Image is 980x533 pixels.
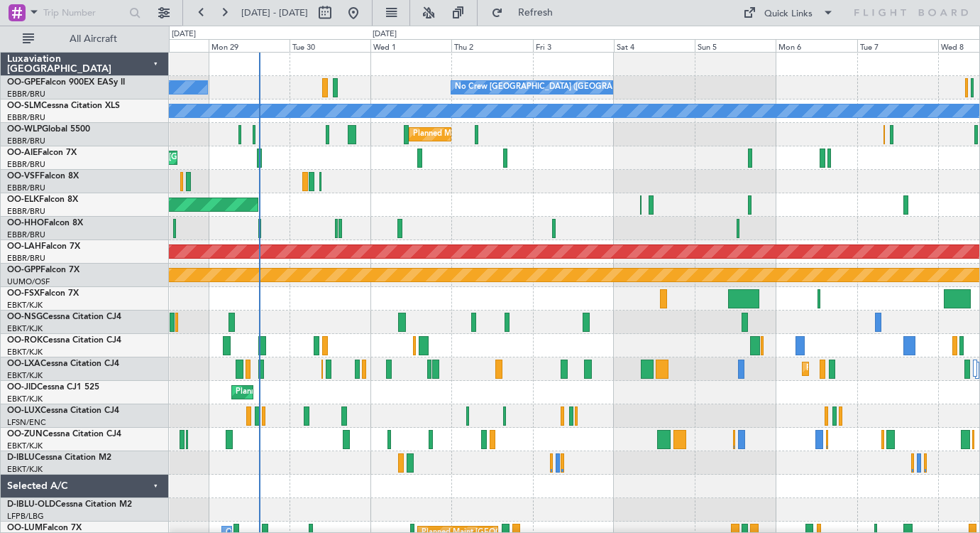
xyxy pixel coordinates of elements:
[7,195,78,204] a: OO-ELKFalcon 8X
[7,206,45,217] a: EBBR/BRU
[7,172,40,181] span: OO-VSF
[7,300,43,311] a: EBKT/KJK
[7,112,45,123] a: EBBR/BRU
[7,500,55,509] span: D-IBLU-OLD
[736,1,841,24] button: Quick Links
[7,172,79,181] a: OO-VSFFalcon 8X
[7,453,111,462] a: D-IBLUCessna Citation M2
[241,6,308,19] span: [DATE] - [DATE]
[236,382,401,403] div: Planned Maint Kortrijk-[GEOGRAPHIC_DATA]
[172,28,196,41] div: [DATE]
[485,1,570,24] button: Refresh
[7,125,90,134] a: OO-WLPGlobal 5500
[695,39,776,52] div: Sun 5
[806,358,971,379] div: Planned Maint Kortrijk-[GEOGRAPHIC_DATA]
[7,230,45,240] a: EBBR/BRU
[7,336,121,345] a: OO-ROKCessna Citation CJ4
[7,524,43,532] span: OO-LUM
[7,149,77,157] a: OO-AIEFalcon 7X
[455,77,693,98] div: No Crew [GEOGRAPHIC_DATA] ([GEOGRAPHIC_DATA] National)
[7,102,120,110] a: OO-SLMCessna Citation XLS
[7,276,50,287] a: UUMO/OSF
[7,430,43,438] span: OO-ZUN
[370,39,451,52] div: Wed 1
[776,39,857,52] div: Mon 6
[7,360,119,368] a: OO-LXACessna Citation CJ4
[7,242,41,251] span: OO-LAH
[7,159,45,170] a: EBBR/BRU
[614,39,695,52] div: Sat 4
[7,383,37,392] span: OO-JID
[7,453,35,462] span: D-IBLU
[7,370,43,381] a: EBKT/KJK
[857,39,938,52] div: Tue 7
[290,39,370,52] div: Tue 30
[7,183,45,193] a: EBBR/BRU
[7,289,40,298] span: OO-FSX
[7,511,44,522] a: LFPB/LBG
[7,524,82,532] a: OO-LUMFalcon 7X
[7,313,121,321] a: OO-NSGCessna Citation CJ4
[7,266,79,274] a: OO-GPPFalcon 7X
[7,125,42,134] span: OO-WLP
[7,136,45,146] a: EBBR/BRU
[7,441,43,451] a: EBKT/KJK
[7,219,44,227] span: OO-HHO
[373,28,397,41] div: [DATE]
[7,407,40,415] span: OO-LUX
[43,2,125,23] input: Trip Number
[7,78,40,87] span: OO-GPE
[7,347,43,357] a: EBKT/KJK
[7,195,39,204] span: OO-ELK
[7,149,38,157] span: OO-AIE
[764,7,813,21] div: Quick Links
[7,89,45,99] a: EBBR/BRU
[7,430,121,438] a: OO-ZUNCessna Citation CJ4
[413,124,515,145] div: Planned Maint Milan (Linate)
[7,289,79,298] a: OO-FSXFalcon 7X
[7,219,83,227] a: OO-HHOFalcon 8X
[7,253,45,264] a: EBBR/BRU
[7,464,43,475] a: EBKT/KJK
[7,407,119,415] a: OO-LUXCessna Citation CJ4
[506,8,566,18] span: Refresh
[7,242,80,251] a: OO-LAHFalcon 7X
[451,39,532,52] div: Thu 2
[7,417,46,428] a: LFSN/ENC
[37,34,150,44] span: All Aircraft
[7,500,132,509] a: D-IBLU-OLDCessna Citation M2
[7,323,43,334] a: EBKT/KJK
[7,394,43,404] a: EBKT/KJK
[7,78,125,87] a: OO-GPEFalcon 900EX EASy II
[7,102,41,110] span: OO-SLM
[7,313,43,321] span: OO-NSG
[7,336,43,345] span: OO-ROK
[7,360,40,368] span: OO-LXA
[16,28,154,50] button: All Aircraft
[7,383,99,392] a: OO-JIDCessna CJ1 525
[7,266,40,274] span: OO-GPP
[533,39,614,52] div: Fri 3
[209,39,290,52] div: Mon 29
